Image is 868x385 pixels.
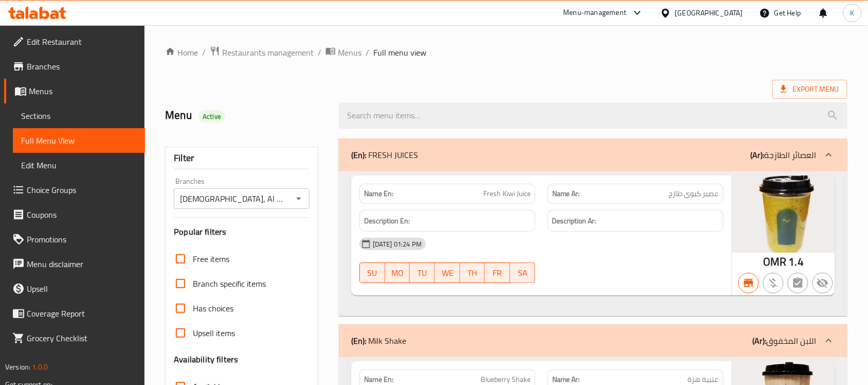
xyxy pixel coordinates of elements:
[193,253,229,265] span: Free items
[772,80,847,99] span: Export Menu
[4,178,145,202] a: Choice Groups
[4,276,145,301] a: Upsell
[789,252,804,272] span: 1.4
[193,277,266,290] span: Branch specific items
[4,252,145,276] a: Menu disclaimer
[165,46,847,59] nav: breadcrumb
[165,46,198,59] a: Home
[339,102,847,129] input: search
[460,262,485,283] button: TH
[851,7,855,19] span: K
[552,215,596,227] strong: Description Ar:
[359,262,385,283] button: SU
[193,327,235,339] span: Upsell items
[27,332,137,344] span: Grocery Checklist
[788,273,808,293] button: Not has choices
[781,83,839,96] span: Export Menu
[552,188,580,199] strong: Name Ar:
[339,171,847,317] div: (En): FRESH JUICES(Ar):العصائر الطازجة
[4,29,145,54] a: Edit Restaurant
[4,79,145,103] a: Menus
[5,360,30,374] span: Version:
[510,262,535,283] button: SA
[27,233,137,246] span: Promotions
[13,103,145,128] a: Sections
[738,273,759,293] button: Branch specific item
[351,149,418,161] p: FRESH JUICES
[751,147,765,163] b: (Ar):
[764,252,787,272] span: OMR
[165,108,327,123] h2: Menu
[439,266,456,281] span: WE
[21,159,137,171] span: Edit Menu
[489,266,506,281] span: FR
[318,46,321,59] li: /
[13,153,145,178] a: Edit Menu
[435,262,460,283] button: WE
[751,149,817,161] p: العصائر الطازجة
[27,307,137,320] span: Coverage Report
[369,239,426,249] span: [DATE] 01:24 PM
[351,333,366,348] b: (En):
[210,46,314,59] a: Restaurants management
[21,134,137,147] span: Full Menu View
[410,262,435,283] button: TU
[4,326,145,351] a: Grocery Checklist
[812,273,833,293] button: Not available
[338,46,361,59] span: Menus
[32,360,48,374] span: 1.0.0
[4,301,145,326] a: Coverage Report
[325,46,361,59] a: Menus
[364,266,381,281] span: SU
[366,46,369,59] li: /
[13,128,145,153] a: Full Menu View
[414,266,431,281] span: TU
[339,324,847,357] div: (En): Milk Shake(Ar):اللبن المخفوق
[4,54,145,79] a: Branches
[174,354,238,365] h3: Availability filters
[485,262,510,283] button: FR
[4,202,145,227] a: Coupons
[514,266,531,281] span: SA
[364,188,393,199] strong: Name En:
[202,46,206,59] li: /
[29,85,137,97] span: Menus
[339,138,847,171] div: (En): FRESH JUICES(Ar):العصائر الطازجة
[21,110,137,122] span: Sections
[27,258,137,270] span: Menu disclaimer
[193,302,233,314] span: Has choices
[174,147,310,169] div: Filter
[464,266,481,281] span: TH
[688,374,719,385] span: عنبية هزة
[481,374,531,385] span: Blueberry Shake
[174,226,310,238] h3: Popular filters
[753,333,767,348] b: (Ar):
[373,46,426,59] span: Full menu view
[27,208,137,221] span: Coupons
[27,184,137,196] span: Choice Groups
[292,191,306,206] button: Open
[351,335,406,347] p: Milk Shake
[669,188,719,199] span: عصير كيوي طازج
[4,227,145,252] a: Promotions
[385,262,410,283] button: MO
[732,176,835,253] img: mmw_638748536834153186
[222,46,314,59] span: Restaurants management
[564,7,627,19] div: Menu-management
[364,215,410,227] strong: Description En:
[27,283,137,295] span: Upsell
[675,7,743,19] div: [GEOGRAPHIC_DATA]
[763,273,784,293] button: Purchased item
[753,335,817,347] p: اللبن المخفوق
[483,188,531,199] span: Fresh Kiwi Juice
[364,374,393,385] strong: Name En:
[389,266,406,281] span: MO
[27,36,137,48] span: Edit Restaurant
[552,374,580,385] strong: Name Ar:
[198,112,225,121] span: Active
[27,60,137,73] span: Branches
[198,110,225,122] div: Active
[351,147,366,163] b: (En):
